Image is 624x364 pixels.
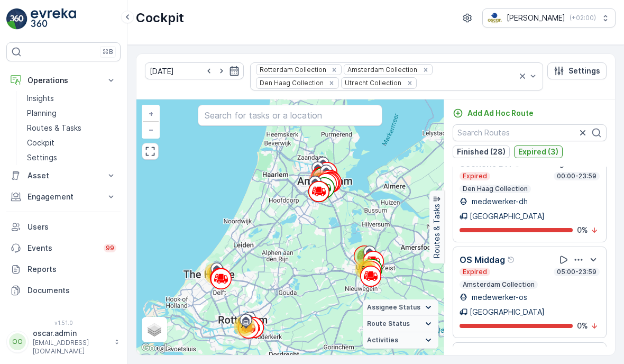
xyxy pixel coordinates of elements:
[367,303,420,312] span: Assignee Status
[31,8,76,30] img: logo_light-DOdMpM7g.png
[363,316,438,332] summary: Route Status
[363,332,438,349] summary: Activities
[256,78,325,88] div: Den Haag Collection
[482,8,616,28] button: [PERSON_NAME](+02:00)
[6,238,121,259] a: Events99
[9,333,26,350] div: OO
[470,196,528,207] p: medewerker-dh
[507,13,565,23] p: [PERSON_NAME]
[462,280,536,289] p: Amsterdam Collection
[367,336,398,344] span: Activities
[103,48,113,56] p: ⌘B
[143,318,166,341] a: Layers
[453,108,534,119] a: Add Ad Hoc Route
[470,211,545,222] p: [GEOGRAPHIC_DATA]
[27,108,57,119] p: Planning
[453,145,510,158] button: Finished (28)
[27,93,54,104] p: Insights
[404,79,416,87] div: Remove Utrecht Collection
[6,328,121,356] button: OOoscar.admin[EMAIL_ADDRESS][DOMAIN_NAME]
[556,172,598,180] p: 00:00-23:59
[457,147,506,157] p: Finished (28)
[149,109,153,118] span: +
[33,328,109,339] p: oscar.admin
[467,108,534,119] p: Add Ad Hoc Route
[23,150,121,165] a: Settings
[354,246,375,267] div: 2
[344,65,419,75] div: Amsterdam Collection
[139,341,174,355] img: Google
[6,8,27,30] img: logo
[139,341,174,355] a: Open this area in Google Maps (opens a new window)
[355,258,376,279] div: 60
[27,285,116,296] p: Documents
[6,280,121,301] a: Documents
[6,259,121,280] a: Reports
[507,256,516,264] div: Help Tooltip Icon
[6,165,121,186] button: Asset
[326,79,337,87] div: Remove Den Haag Collection
[470,292,527,303] p: medewerker-os
[547,62,607,79] button: Settings
[27,264,116,275] p: Reports
[23,91,121,106] a: Insights
[453,124,607,141] input: Search Routes
[462,268,488,276] p: Expired
[367,320,410,328] span: Route Status
[518,147,558,157] p: Expired (3)
[27,222,116,232] p: Users
[106,244,114,252] p: 99
[487,12,502,24] img: basis-logo_rgb2x.png
[204,263,225,284] div: 27
[143,122,159,138] a: Zoom Out
[27,152,57,163] p: Settings
[6,186,121,207] button: Engagement
[309,170,330,191] div: 264
[6,70,121,91] button: Operations
[198,105,382,126] input: Search for tasks or a location
[27,138,54,148] p: Cockpit
[23,121,121,135] a: Routes & Tasks
[570,14,596,22] p: ( +02:00 )
[6,216,121,238] a: Users
[23,135,121,150] a: Cockpit
[342,78,403,88] div: Utrecht Collection
[432,204,442,259] p: Routes & Tasks
[460,253,505,266] p: OS Middag
[577,225,588,235] p: 0 %
[27,75,99,86] p: Operations
[149,125,154,134] span: −
[136,10,184,26] p: Cockpit
[420,66,432,74] div: Remove Amsterdam Collection
[256,65,328,75] div: Rotterdam Collection
[6,320,121,326] span: v 1.51.0
[361,265,370,272] span: 60
[27,192,99,202] p: Engagement
[462,185,529,193] p: Den Haag Collection
[27,170,99,181] p: Asset
[27,243,97,253] p: Events
[568,66,600,76] p: Settings
[23,106,121,121] a: Planning
[33,339,109,356] p: [EMAIL_ADDRESS][DOMAIN_NAME]
[143,106,159,122] a: Zoom In
[145,62,244,79] input: dd/mm/yyyy
[27,123,81,133] p: Routes & Tasks
[514,145,563,158] button: Expired (3)
[328,66,340,74] div: Remove Rotterdam Collection
[556,268,598,276] p: 05:00-23:59
[363,299,438,316] summary: Assignee Status
[577,321,588,331] p: 0 %
[462,172,488,180] p: Expired
[470,307,545,317] p: [GEOGRAPHIC_DATA]
[234,315,255,336] div: 74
